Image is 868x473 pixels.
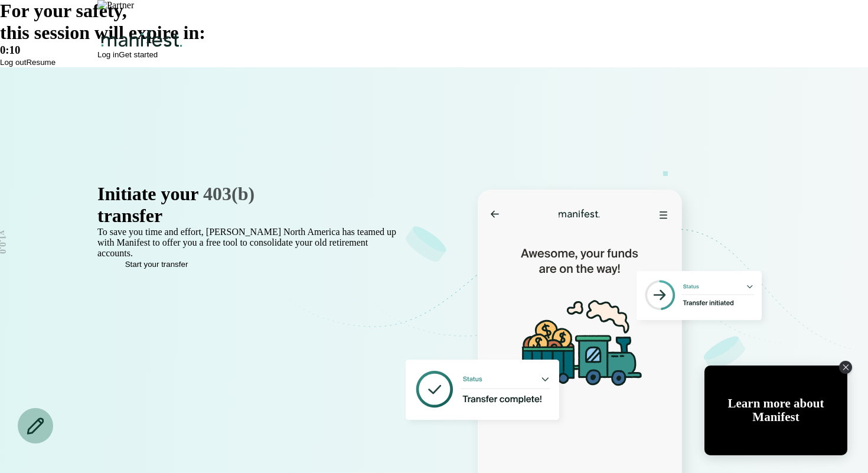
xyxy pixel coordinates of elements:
div: Close Tolstoy widget [839,361,852,374]
p: To save you time and effort, [PERSON_NAME] North America has teamed up with Manifest to offer you... [97,227,403,259]
div: Open Tolstoy widget [704,366,847,455]
div: Learn more about Manifest [704,397,847,424]
span: in minutes [162,205,247,226]
button: Log in [97,50,119,59]
div: Open Tolstoy [704,366,847,455]
div: transfer [97,205,403,227]
span: Start your transfer [125,260,188,269]
div: Initiate your [97,183,403,205]
button: Get started [119,50,158,59]
img: Manifest [97,30,187,48]
div: Logo [97,30,771,51]
div: Tolstoy bubble widget [704,366,847,455]
span: 403(b) [203,183,254,205]
button: Start your transfer [97,260,216,269]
